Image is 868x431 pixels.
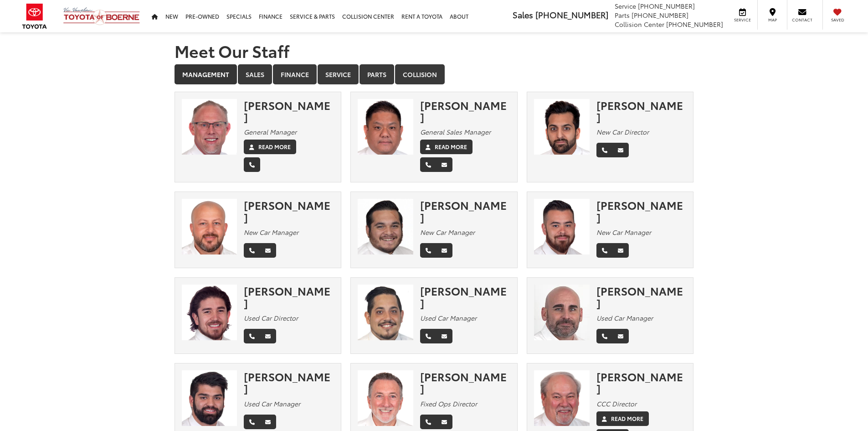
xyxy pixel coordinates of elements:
[615,20,664,29] span: Collision Center
[244,99,334,123] div: [PERSON_NAME]
[534,370,590,426] img: Steve Hill
[182,370,237,426] img: Cory Dorsey
[420,285,510,309] div: [PERSON_NAME]
[318,64,359,84] a: Service
[360,64,394,84] a: Parts
[596,243,613,258] a: Phone
[420,243,437,258] a: Phone
[420,199,510,223] div: [PERSON_NAME]
[358,370,413,426] img: Johnny Marker
[596,285,687,309] div: [PERSON_NAME]
[632,10,688,20] span: [PHONE_NUMBER]
[244,157,260,172] a: Phone
[792,17,812,23] span: Contact
[244,199,334,223] div: [PERSON_NAME]
[596,199,687,223] div: [PERSON_NAME]
[244,243,260,258] a: Phone
[63,7,140,26] img: Vic Vaughan Toyota of Boerne
[596,370,687,395] div: [PERSON_NAME]
[244,329,260,343] a: Phone
[762,17,782,23] span: Map
[612,329,629,343] a: Email
[244,415,260,429] a: Phone
[596,228,651,237] em: New Car Manager
[666,20,723,29] span: [PHONE_NUMBER]
[358,99,413,155] img: Tuan Tran
[732,17,753,23] span: Service
[513,9,533,21] span: Sales
[436,329,452,343] a: Email
[534,285,590,340] img: Gregg Dickey
[420,140,473,154] a: Read More
[615,10,630,20] span: Parts
[175,42,694,60] h1: Meet Our Staff
[244,285,334,309] div: [PERSON_NAME]
[358,199,413,254] img: Jerry Gomez
[420,329,437,343] a: Phone
[596,399,637,408] em: CCC Director
[420,415,437,429] a: Phone
[182,285,237,340] img: David Padilla
[175,64,694,85] div: Department Tabs
[596,99,687,123] div: [PERSON_NAME]
[244,127,297,136] em: General Manager
[596,329,613,343] a: Phone
[436,415,452,429] a: Email
[435,143,467,151] label: Read More
[395,64,445,84] a: Collision
[420,99,510,123] div: [PERSON_NAME]
[596,411,649,426] a: Read More
[238,64,272,84] a: Sales
[420,313,477,322] em: Used Car Manager
[596,127,649,136] em: New Car Director
[596,143,613,157] a: Phone
[420,370,510,395] div: [PERSON_NAME]
[534,199,590,254] img: Aaron Cooper
[182,199,237,254] img: Sam Abraham
[612,243,629,258] a: Email
[638,1,695,10] span: [PHONE_NUMBER]
[420,399,477,408] em: Fixed Ops Director
[827,17,847,23] span: Saved
[535,9,608,21] span: [PHONE_NUMBER]
[273,64,317,84] a: Finance
[175,64,237,84] a: Management
[260,329,276,343] a: Email
[436,157,452,172] a: Email
[534,99,590,155] img: Aman Shiekh
[244,228,298,237] em: New Car Manager
[596,313,653,322] em: Used Car Manager
[244,370,334,395] div: [PERSON_NAME]
[260,415,276,429] a: Email
[611,415,643,423] label: Read More
[182,99,237,155] img: Chris Franklin
[420,228,475,237] em: New Car Manager
[244,313,298,322] em: Used Car Director
[358,285,413,340] img: Larry Horn
[615,1,636,10] span: Service
[258,143,291,151] label: Read More
[244,140,296,154] a: Read More
[436,243,452,258] a: Email
[420,127,491,136] em: General Sales Manager
[612,143,629,157] a: Email
[244,399,300,408] em: Used Car Manager
[260,243,276,258] a: Email
[420,157,437,172] a: Phone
